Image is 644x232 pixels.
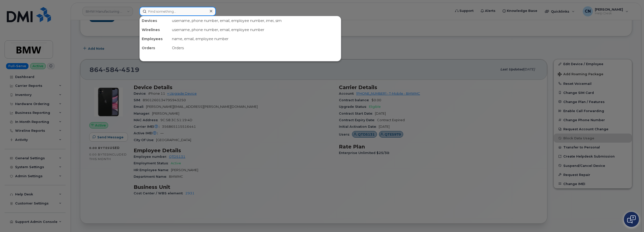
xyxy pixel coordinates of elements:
[170,43,341,53] div: Orders
[140,25,170,34] div: Wirelines
[140,43,170,53] div: Orders
[627,215,636,223] img: Open chat
[140,16,170,25] div: Devices
[170,34,341,43] div: name, email, employee number
[139,7,216,16] input: Find something...
[170,16,341,25] div: username, phone number, email, employee number, imei, sim
[170,25,341,34] div: username, phone number, email, employee number
[140,34,170,43] div: Employees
